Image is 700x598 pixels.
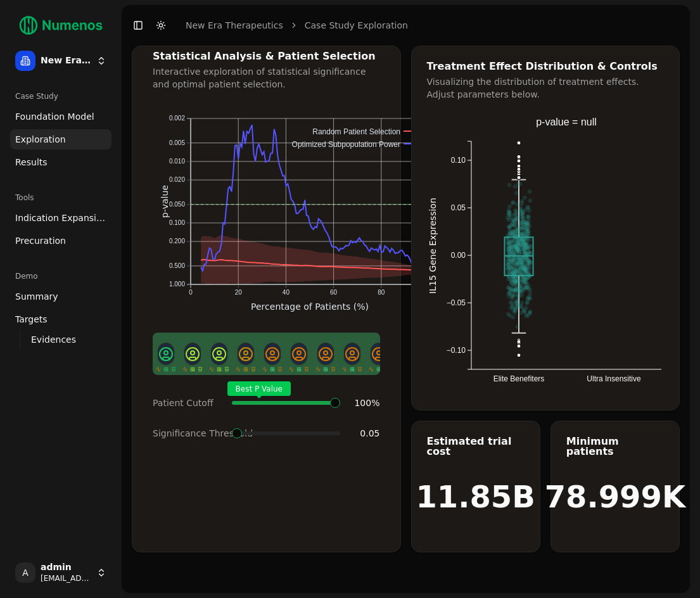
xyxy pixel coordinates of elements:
text: 0.10 [450,156,466,165]
a: Indication Expansion [10,208,111,228]
div: Treatment Effect Distribution & Controls [427,61,665,72]
text: −0.05 [446,298,466,307]
div: Case Study [10,86,111,106]
text: 0.050 [169,201,185,208]
button: New Era Therapeutics [10,46,111,76]
text: 0.500 [169,262,185,269]
text: 40 [283,289,290,296]
text: Percentage of Patients (%) [251,302,369,312]
text: p-value = null [536,117,597,127]
a: New Era Therapeutics [186,19,283,32]
text: 0.020 [169,176,185,183]
text: 80 [378,289,385,296]
text: Optimized Subpopulation Power [292,140,400,149]
h1: 78.999K [545,481,685,512]
div: Patient Cutoff [153,397,222,409]
text: 60 [330,289,338,296]
a: Results [10,152,111,172]
text: Ultra Insensitive [587,374,641,383]
div: Visualizing the distribution of treatment effects. Adjust parameters below. [427,75,665,101]
span: Targets [15,313,48,326]
span: A [15,563,35,583]
text: 0.00 [450,251,466,260]
div: Statistical Analysis & Patient Selection [153,51,380,61]
span: Summary [15,290,58,303]
text: 0.100 [169,219,185,226]
span: Precuration [15,234,66,247]
span: Indication Expansion [15,212,106,224]
text: 0.010 [169,158,185,165]
h1: 11.85B [416,481,535,512]
text: IL15 Gene Expression [428,198,438,294]
span: Best P Value [227,381,291,396]
span: Evidences [31,333,76,346]
text: 0.200 [169,238,185,245]
button: Aadmin[EMAIL_ADDRESS] [10,557,111,588]
span: Exploration [15,133,66,146]
text: 0.05 [450,203,466,212]
a: Targets [10,309,111,329]
text: −0.10 [446,346,466,355]
nav: breadcrumb [186,19,408,32]
span: [EMAIL_ADDRESS] [41,573,91,583]
a: Precuration [10,231,111,251]
div: Demo [10,266,111,286]
text: Random Patient Selection [312,127,400,136]
div: Interactive exploration of statistical significance and optimal patient selection. [153,65,380,91]
text: 0.002 [169,115,185,122]
text: 0.005 [169,139,185,146]
span: admin [41,562,91,573]
div: 100 % [350,397,379,409]
a: Summary [10,286,111,307]
div: Tools [10,188,111,208]
a: Case Study Exploration [305,19,408,32]
img: Numenos [10,10,111,41]
text: Elite Benefiters [493,374,544,383]
span: Foundation Model [15,110,94,123]
div: 0.05 [350,427,379,440]
span: New Era Therapeutics [41,55,91,67]
text: 0 [189,289,193,296]
a: Exploration [10,129,111,149]
text: 20 [235,289,243,296]
div: Significance Threshold [153,427,222,440]
text: 1.000 [169,281,185,288]
a: Foundation Model [10,106,111,127]
a: Evidences [26,331,96,348]
span: Results [15,156,48,169]
text: p-value [160,185,170,218]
